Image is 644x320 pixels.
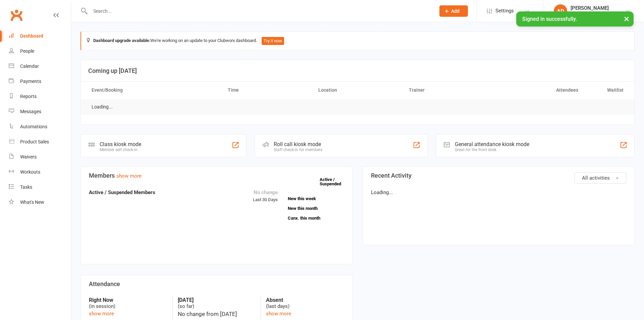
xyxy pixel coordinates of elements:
a: Product Sales [9,134,71,149]
button: × [621,11,633,26]
a: Automations [9,119,71,134]
div: Member self check-in [100,147,141,152]
div: General attendance kiosk mode [455,141,529,147]
button: Add [439,5,468,17]
div: Last 30 Days [253,188,278,203]
div: We're working on an update to your Clubworx dashboard. [80,32,635,50]
strong: Dashboard upgrade available: [93,38,150,43]
th: Time [222,82,312,99]
a: Dashboard [9,29,71,44]
h3: Attendance [89,281,344,287]
a: Active / Suspended [320,172,349,191]
div: Automations [20,124,47,129]
th: Trainer [403,82,493,99]
strong: Absent [266,297,344,303]
div: Calendar [20,63,39,69]
div: Payments [20,79,41,84]
div: No change [253,188,278,196]
div: Workouts [20,169,40,175]
a: show more [116,173,142,179]
div: Product Sales [20,139,49,144]
a: What's New [9,195,71,210]
div: Staff check-in for members [274,147,322,152]
div: People [20,48,34,54]
div: (so far) [178,297,256,310]
a: Payments [9,74,71,89]
div: (in session) [89,297,167,310]
h3: Coming up [DATE] [88,67,627,74]
div: AD [554,4,567,18]
td: Loading... [86,99,119,115]
strong: Active / Suspended Members [89,189,155,195]
div: Messages [20,109,41,114]
span: Signed in successfully. [522,16,577,22]
div: Great for the front desk [455,147,529,152]
a: Waivers [9,149,71,165]
a: Clubworx [8,7,25,24]
p: Loading... [371,188,626,196]
a: Tasks [9,180,71,195]
a: Workouts [9,165,71,180]
a: New this month [288,206,344,211]
div: Roll call kiosk mode [274,141,322,147]
span: Settings [495,3,514,18]
h3: Recent Activity [371,172,626,179]
strong: [DATE] [178,297,256,303]
div: Tasks [20,184,32,190]
th: Event/Booking [86,82,222,99]
th: Attendees [493,82,584,99]
span: Add [451,8,460,14]
a: show more [266,311,291,317]
div: Club Continental [571,11,609,17]
th: Waitlist [584,82,630,99]
h3: Members [89,172,344,179]
a: Canx. this month [288,216,344,220]
span: All activities [582,175,610,181]
div: No change from [DATE] [178,310,256,319]
div: Waivers [20,154,37,159]
button: All activities [574,172,626,184]
input: Search... [88,6,431,16]
a: Messages [9,104,71,119]
a: People [9,44,71,59]
div: Dashboard [20,33,43,39]
a: Reports [9,89,71,104]
strong: Right Now [89,297,167,303]
div: [PERSON_NAME] [571,5,609,11]
th: Location [312,82,403,99]
div: Class kiosk mode [100,141,141,147]
div: Reports [20,94,37,99]
a: show more [89,311,114,317]
div: What's New [20,199,44,205]
button: Try it now [262,37,284,45]
a: New this week [288,196,344,201]
div: (last days) [266,297,344,310]
a: Calendar [9,59,71,74]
